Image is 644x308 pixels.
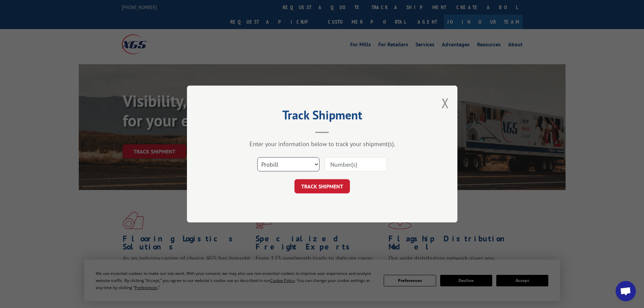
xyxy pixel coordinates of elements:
[294,179,350,193] button: TRACK SHIPMENT
[442,94,449,112] button: Close modal
[325,157,387,171] input: Number(s)
[616,281,636,301] div: Open chat
[221,140,424,148] div: Enter your information below to track your shipment(s).
[221,110,424,123] h2: Track Shipment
